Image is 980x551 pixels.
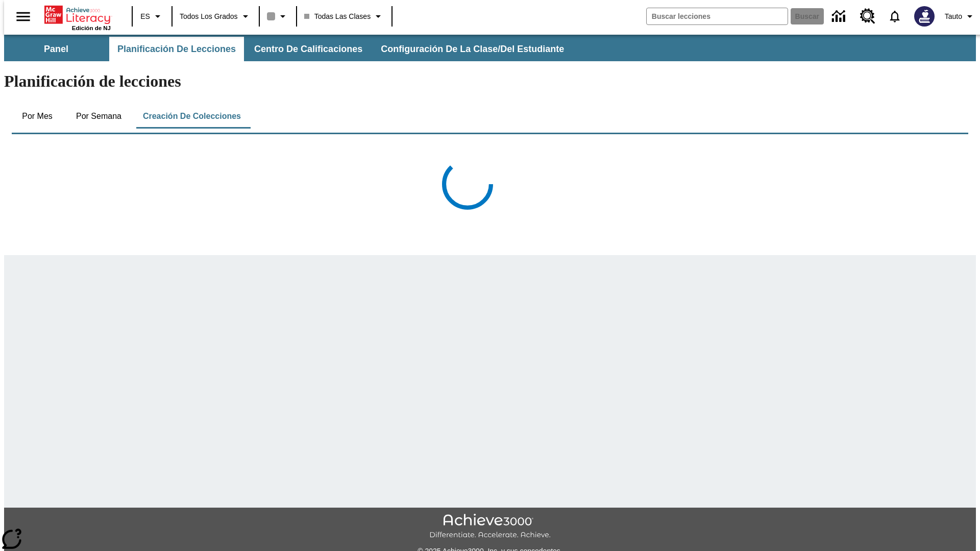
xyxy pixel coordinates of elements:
[647,8,788,24] input: Buscar campo
[941,7,980,26] button: Perfil/Configuración
[68,104,130,129] button: Por semana
[854,3,881,30] a: Centro de recursos, Se abrirá en una pestaña nueva.
[4,37,573,61] div: Subbarra de navegación
[135,104,249,129] button: Creación de colecciones
[109,37,244,61] button: Planificación de lecciones
[180,11,238,22] span: Todos los grados
[945,11,962,22] span: Tauto
[136,7,168,26] button: Lenguaje: ES, Selecciona un idioma
[914,6,935,27] img: Avatar
[44,4,111,31] div: Portada
[300,7,389,26] button: Clase: Todas las clases, Selecciona una clase
[176,7,256,26] button: Grado: Todos los grados, Elige un grado
[373,37,572,61] button: Configuración de la clase/del estudiante
[4,35,976,61] div: Subbarra de navegación
[140,11,150,22] span: ES
[72,25,111,31] span: Edición de NJ
[826,3,854,31] a: Centro de información
[44,5,111,25] a: Portada
[5,37,107,61] button: Panel
[8,2,38,32] button: Abrir el menú lateral
[304,11,371,22] span: Todas las clases
[12,104,63,129] button: Por mes
[246,37,371,61] button: Centro de calificaciones
[908,3,941,30] button: Escoja un nuevo avatar
[4,72,976,91] h1: Planificación de lecciones
[881,3,908,30] a: Notificaciones
[429,514,551,540] img: Achieve3000 Differentiate Accelerate Achieve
